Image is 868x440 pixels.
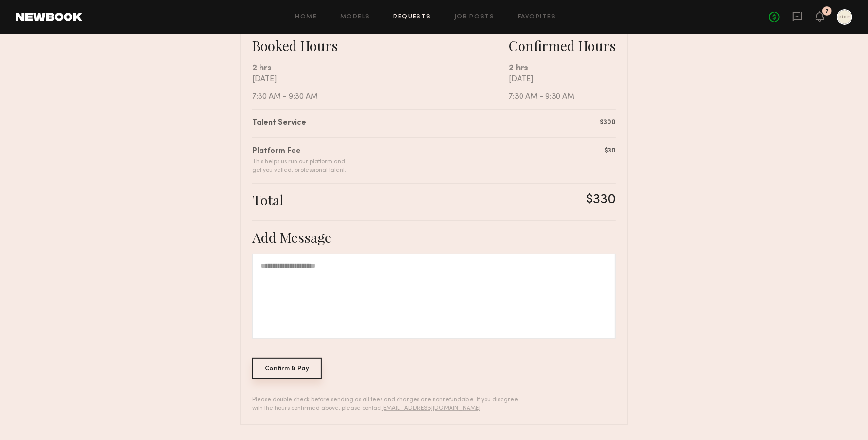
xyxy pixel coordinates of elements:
div: Total [252,191,283,208]
a: Home [295,14,317,20]
div: Booked Hours [252,37,509,54]
div: $30 [604,146,616,156]
div: [DATE] 7:30 AM - 9:30 AM [509,75,616,101]
div: Confirmed Hours [509,37,616,54]
div: Add Message [252,229,616,246]
div: $300 [600,118,616,128]
div: Talent Service [252,118,306,129]
div: [DATE] 7:30 AM - 9:30 AM [252,75,509,101]
a: Job Posts [454,14,495,20]
div: This helps us run our platform and get you vetted, professional talent. [252,157,346,175]
div: Confirm & Pay [252,358,322,379]
div: 2 hrs [252,62,509,75]
div: 7 [825,9,829,14]
a: Favorites [518,14,556,20]
div: Please double check before sending as all fees and charges are nonrefundable. If you disagree wit... [252,395,525,413]
div: $330 [586,191,616,208]
a: [EMAIL_ADDRESS][DOMAIN_NAME] [382,406,481,411]
div: Platform Fee [252,146,346,157]
a: Models [340,14,370,20]
a: Requests [394,14,431,20]
div: 2 hrs [509,62,616,75]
